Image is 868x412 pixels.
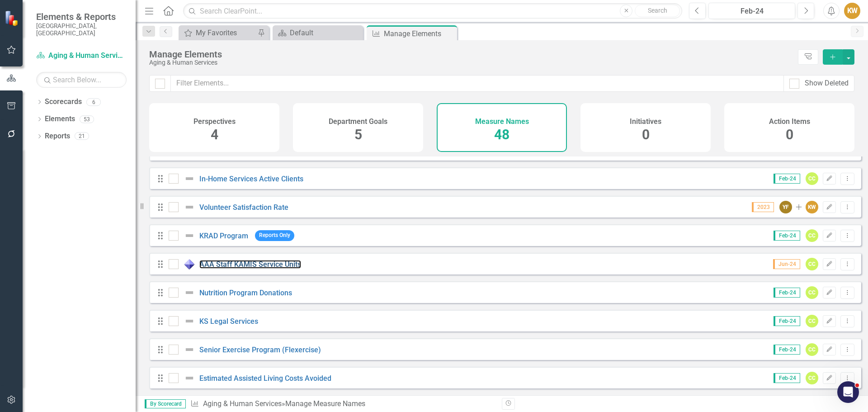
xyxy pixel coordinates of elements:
a: KRAD Program [199,232,248,240]
span: Feb-24 [774,231,800,241]
img: Not Defined [184,202,195,213]
div: Default [290,27,361,38]
span: By Scorecard [145,399,186,408]
span: 0 [786,127,793,142]
img: Data Only [184,259,195,270]
button: Feb-24 [708,3,795,19]
div: » Manage Measure Names [190,399,495,409]
div: CC [806,343,818,356]
a: Estimated Assisted Living Costs Avoided [199,374,331,383]
h4: Department Goals [329,118,387,126]
span: 48 [494,127,509,142]
h4: Measure Names [475,118,529,126]
a: Default [275,27,361,38]
a: Aging & Human Services [203,399,282,408]
div: CC [806,229,818,242]
img: Not Defined [184,287,195,298]
a: Aging & Human Services [36,51,127,61]
h4: Action Items [769,118,810,126]
input: Search Below... [36,72,127,88]
div: Manage Elements [384,28,455,39]
span: 0 [642,127,650,142]
div: CC [806,258,818,270]
a: AAA Staff KAMIS Service Units [199,260,301,269]
div: KW [806,201,818,213]
button: KW [844,3,860,19]
div: CC [806,315,818,327]
a: My Favorites [181,27,255,38]
a: KS Legal Services [199,317,258,326]
span: Feb-24 [774,373,800,383]
div: CC [806,172,818,185]
div: CC [806,372,818,384]
div: My Favorites [196,27,255,38]
a: In-Home Services Active Clients [199,175,303,183]
div: 53 [80,115,94,123]
div: 21 [75,133,89,140]
span: Search [648,7,667,14]
span: Feb-24 [774,316,800,326]
span: 2023 [752,202,774,212]
div: Manage Elements [149,49,793,59]
img: ClearPoint Strategy [5,10,20,26]
a: Scorecards [45,97,82,107]
img: Not Defined [184,173,195,184]
img: Not Defined [184,373,195,384]
a: Nutrition Program Donations [199,289,292,297]
div: Feb-24 [712,6,792,17]
h4: Perspectives [193,118,236,126]
a: Elements [45,114,75,124]
div: Aging & Human Services [149,59,793,66]
button: Search [635,5,680,17]
a: Volunteer Satisfaction Rate [199,203,288,212]
a: Senior Exercise Program (Flexercise) [199,346,321,354]
span: 4 [211,127,218,142]
div: YF [779,201,792,213]
span: Feb-24 [774,288,800,298]
div: Show Deleted [805,78,849,89]
span: Jun-24 [773,259,800,269]
div: 6 [86,98,101,106]
small: [GEOGRAPHIC_DATA], [GEOGRAPHIC_DATA] [36,22,127,37]
span: Reports Only [255,230,294,241]
iframe: Intercom live chat [837,381,859,403]
img: Not Defined [184,344,195,355]
img: Not Defined [184,230,195,241]
a: Reports [45,131,70,142]
input: Search ClearPoint... [183,3,682,19]
img: Not Defined [184,316,195,327]
div: CC [806,286,818,299]
span: 5 [354,127,362,142]
span: Feb-24 [774,174,800,184]
span: Feb-24 [774,345,800,355]
span: Elements & Reports [36,11,127,22]
h4: Initiatives [630,118,661,126]
input: Filter Elements... [170,75,784,92]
